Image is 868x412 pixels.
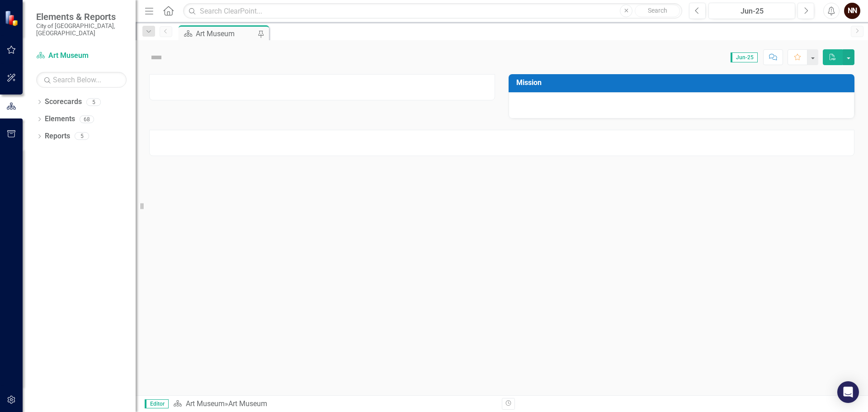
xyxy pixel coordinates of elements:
[648,7,667,14] span: Search
[635,5,680,17] button: Search
[36,51,127,61] a: Art Museum
[80,115,94,123] div: 68
[45,114,75,124] a: Elements
[196,28,255,39] div: Art Museum
[731,52,758,62] span: Jun-25
[228,399,267,408] div: Art Museum
[45,131,70,142] a: Reports
[708,3,795,19] button: Jun-25
[75,133,89,140] div: 5
[36,22,127,37] small: City of [GEOGRAPHIC_DATA], [GEOGRAPHIC_DATA]
[45,97,82,107] a: Scorecards
[149,50,164,65] img: Not Defined
[183,3,682,19] input: Search ClearPoint...
[712,6,792,17] div: Jun-25
[36,72,127,88] input: Search Below...
[145,399,169,408] span: Editor
[86,98,101,106] div: 5
[844,3,860,19] button: NN
[186,399,225,408] a: Art Museum
[5,10,20,26] img: ClearPoint Strategy
[837,381,859,403] div: Open Intercom Messenger
[173,399,495,409] div: »
[36,11,127,22] span: Elements & Reports
[516,79,850,87] h3: Mission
